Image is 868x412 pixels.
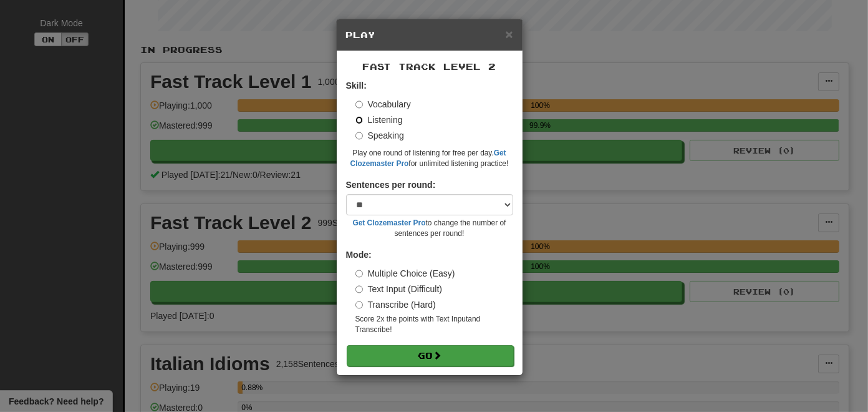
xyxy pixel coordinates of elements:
button: Go [347,345,514,366]
strong: Skill: [346,81,367,91]
label: Text Input (Difficult) [355,283,443,295]
input: Multiple Choice (Easy) [355,270,364,278]
a: Get Clozemaster Pro [353,218,426,227]
button: Close [505,27,513,41]
small: to change the number of sentences per round! [346,218,513,239]
small: Play one round of listening for free per day. for unlimited listening practice! [346,148,513,169]
input: Speaking [355,132,364,140]
span: Fast Track Level 2 [363,61,496,72]
label: Speaking [355,129,404,142]
strong: Mode: [346,250,372,260]
label: Sentences per round: [346,179,436,191]
label: Vocabulary [355,98,411,110]
input: Listening [355,116,364,124]
span: × [505,27,513,41]
label: Transcribe (Hard) [355,298,436,311]
small: Score 2x the points with Text Input and Transcribe ! [355,314,513,335]
input: Transcribe (Hard) [355,301,364,309]
input: Text Input (Difficult) [355,285,364,293]
input: Vocabulary [355,101,364,109]
h5: Play [346,29,513,41]
label: Listening [355,114,403,126]
label: Multiple Choice (Easy) [355,267,455,280]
